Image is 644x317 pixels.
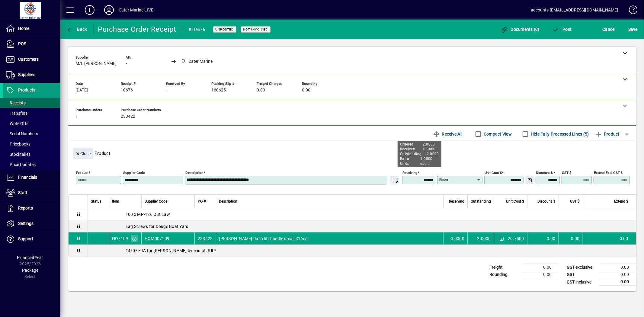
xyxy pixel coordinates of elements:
span: P [563,27,566,32]
span: Unposted [216,27,234,31]
td: 0.00 [523,271,559,278]
span: Product [595,129,620,139]
span: Back [67,27,87,32]
a: Serial Numbers [3,129,60,139]
span: Write Offs [6,121,28,126]
td: Rounding [486,271,523,278]
div: Product [68,142,636,161]
a: Support [3,232,60,247]
app-page-header-button: Close [71,151,95,156]
div: Ordered 2.0000 Received 0.0000 Outstanding 2.0000 Ratio 1.0000 Units each [398,141,441,167]
span: Documents (0) [500,27,540,32]
a: Settings [3,216,60,231]
a: Stocktakes [3,149,60,159]
a: Suppliers [3,67,60,82]
td: [PERSON_NAME] flush lift handle small 316ss [216,232,444,245]
span: Serial Numbers [6,131,38,136]
span: [DATE] [75,88,88,93]
span: Reports [18,206,33,210]
button: Receive All [431,129,465,139]
mat-label: GST $ [562,171,571,175]
span: 0.0000 [451,235,465,242]
button: Change Price Levels [525,176,534,184]
span: Financial Year [17,255,43,260]
a: Price Updates [3,159,60,170]
a: Reports [3,201,60,216]
div: HO7109 [112,235,128,242]
span: 10676 [121,88,133,93]
div: Lag Screws for Dougs Boat Yard [88,223,636,229]
label: Hide Fully Processed Lines (5) [530,131,589,137]
span: Cater Marine [188,58,213,65]
a: Customers [3,52,60,67]
span: Receive All [433,129,462,139]
button: Add [80,5,99,15]
a: Pricebooks [3,139,60,149]
span: Status [91,198,101,205]
mat-label: Supplier Code [123,171,145,175]
span: - [126,61,127,66]
span: ost [552,27,572,32]
td: 0.00 [600,278,636,286]
span: Outstanding [471,198,491,205]
span: Settings [18,221,34,226]
button: Cancel [601,24,617,35]
span: Support [18,236,33,241]
span: Item [112,198,119,205]
button: Close [73,148,93,159]
span: 20.7500 [508,235,524,242]
a: Home [3,21,60,36]
div: #10676 [188,25,206,34]
span: PO # [198,198,206,205]
button: Post [551,24,573,35]
span: S [628,27,631,32]
mat-label: Discount % [536,171,553,175]
td: Freight [486,264,523,271]
span: 233422 [121,114,135,119]
button: Change Price Levels [497,234,506,243]
td: 2.0000 [467,232,494,245]
a: Knowledge Base [624,1,636,21]
span: Stocktakes [6,152,30,157]
button: Documents (0) [499,24,541,35]
td: GST [564,271,600,278]
td: 0.00 [523,264,559,271]
span: 1 [75,114,78,119]
td: HOM007109 [141,232,194,245]
span: Discount % [537,198,556,205]
td: 0.00 [559,232,583,245]
a: Write Offs [3,118,60,129]
a: Financials [3,170,60,185]
button: Save [627,24,639,35]
td: 0.00 [600,271,636,278]
span: Pricebooks [6,142,30,146]
td: 0.00 [600,264,636,271]
span: GST $ [570,198,580,205]
app-page-header-button: Back [60,24,94,35]
span: 0.00 [302,88,310,93]
button: Back [65,24,88,35]
span: Products [18,88,35,92]
span: Receipts [6,101,26,105]
span: 160625 [211,88,226,93]
a: POS [3,37,60,52]
a: Staff [3,185,60,200]
span: Supplier Code [145,198,167,205]
span: Financials [18,175,37,180]
mat-label: Extend excl GST $ [594,171,623,175]
span: Customers [18,57,39,62]
span: Price Updates [6,162,36,167]
span: Cater Marine [179,58,215,65]
td: 233422 [194,232,216,245]
a: Transfers [3,108,60,118]
td: GST exclusive [564,264,600,271]
td: GST inclusive [564,278,600,286]
mat-label: Unit Cost $ [485,171,502,175]
div: accounts [EMAIL_ADDRESS][DOMAIN_NAME] [531,5,618,15]
span: Home [18,26,29,31]
td: 0.00 [527,232,559,245]
label: Compact View [482,131,512,137]
div: Cater Marine LIVE [119,5,153,15]
mat-label: Product [76,171,88,175]
button: Profile [99,5,119,15]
